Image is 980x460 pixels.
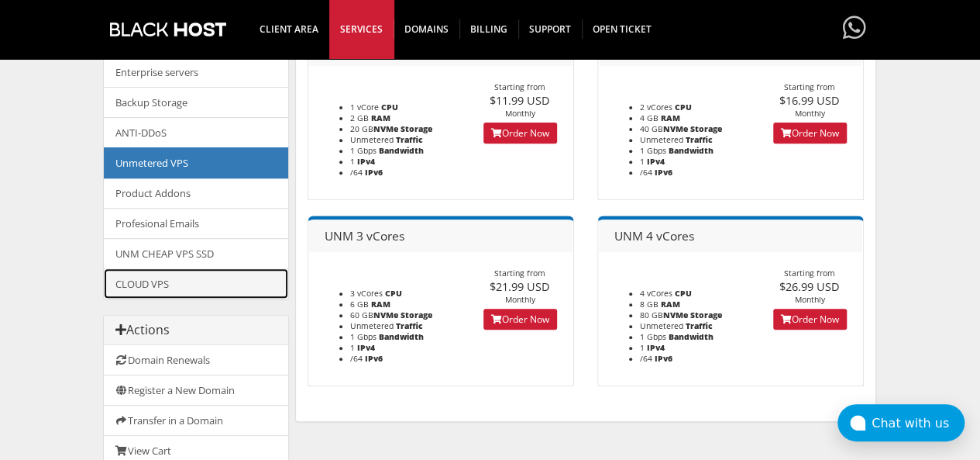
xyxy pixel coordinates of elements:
a: CLOUD VPS [104,268,288,299]
b: RAM [661,299,680,310]
b: IPv4 [357,156,375,167]
b: NVMe [373,123,398,134]
a: Order Now [483,123,557,144]
span: $16.99 USD [779,92,840,108]
a: Profesional Emails [104,208,288,239]
span: 4 GB [640,112,658,123]
span: 3 vCores [350,288,383,299]
span: 1 [350,342,355,353]
b: CPU [675,102,692,112]
b: CPU [385,288,402,299]
span: 1 Gbps [640,331,666,342]
span: 1 Gbps [640,145,666,156]
h3: Actions [115,323,277,337]
span: /64 [640,353,652,364]
b: CPU [675,288,692,299]
span: $11.99 USD [490,92,550,108]
b: Traffic [686,134,713,145]
span: 6 GB [350,299,369,310]
div: Starting from Monthly [757,268,863,305]
span: Support [518,19,583,39]
div: Starting from Monthly [757,81,863,119]
span: UNM 4 vCores [614,227,694,244]
b: Storage [690,123,722,134]
b: NVMe [663,310,688,320]
b: NVMe [663,123,688,134]
b: IPv6 [655,353,672,364]
span: Unmetered [640,320,683,331]
span: CLIENT AREA [249,19,330,39]
b: RAM [371,112,390,123]
b: IPv6 [655,167,672,178]
div: Starting from Monthly [467,81,573,119]
b: Traffic [396,320,423,331]
a: ANTI-DDoS [104,117,288,148]
div: Starting from Monthly [467,268,573,305]
span: SERVICES [329,19,394,39]
b: Bandwidth [379,145,424,156]
span: 2 vCores [640,102,672,112]
span: 4 vCores [640,288,672,299]
a: Enterprise servers [104,57,288,88]
span: /64 [350,167,363,178]
b: CPU [381,102,398,112]
a: Order Now [483,309,557,330]
span: 1 Gbps [350,331,377,342]
b: NVMe [373,310,398,320]
a: Backup Storage [104,87,288,118]
span: 8 GB [640,299,658,310]
span: Unmetered [640,134,683,145]
a: Order Now [773,309,847,330]
span: 1 [640,156,645,167]
a: UNM CHEAP VPS SSD [104,238,288,269]
span: Unmetered [350,134,394,145]
b: Bandwidth [379,331,424,342]
b: Storage [401,310,432,320]
span: /64 [640,167,652,178]
div: Chat with us [872,416,965,431]
span: 1 [640,342,645,353]
b: Bandwidth [669,145,714,156]
b: IPv4 [647,342,665,353]
a: Domain Renewals [104,345,288,375]
span: 1 vCore [350,102,379,112]
a: Unmetered VPS [104,147,288,178]
span: $26.99 USD [779,278,840,294]
span: Open Ticket [582,19,662,39]
b: RAM [371,299,390,310]
b: IPv4 [357,342,375,353]
a: Product Addons [104,178,288,209]
span: 1 Gbps [350,145,377,156]
b: Storage [401,123,432,134]
b: Storage [690,310,722,320]
span: 80 GB [640,310,688,320]
span: 1 [350,156,355,167]
b: Traffic [396,134,423,145]
span: /64 [350,353,363,364]
b: Traffic [686,320,713,331]
a: Register a New Domain [104,375,288,406]
span: Unmetered [350,320,394,331]
span: Domains [394,19,460,39]
button: Chat with us [837,404,965,441]
span: 60 GB [350,310,398,320]
a: Order Now [773,123,847,144]
b: IPv6 [365,167,383,178]
span: 40 GB [640,123,688,134]
b: IPv6 [365,353,383,364]
b: Bandwidth [669,331,714,342]
b: IPv4 [647,156,665,167]
b: RAM [661,112,680,123]
span: UNM 3 vCores [325,227,404,244]
span: Billing [459,19,519,39]
a: Transfer in a Domain [104,405,288,436]
span: $21.99 USD [490,278,550,294]
span: 2 GB [350,112,369,123]
span: 20 GB [350,123,398,134]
